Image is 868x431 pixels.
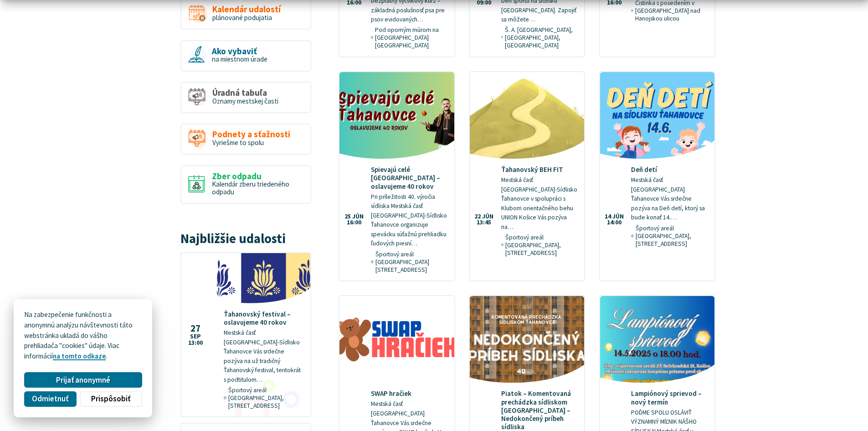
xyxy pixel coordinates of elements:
p: Na zabezpečenie funkčnosti a anonymnú analýzu návštevnosti táto webstránka ukladá do vášho prehli... [24,310,142,362]
span: sep [188,333,203,340]
span: Kalendár zberu triedeného odpadu [212,180,289,196]
span: Úradná tabuľa [212,88,278,98]
h3: Najbližšie udalosti [180,232,311,246]
h4: Lampiónový sprievod – nový termín [631,389,708,406]
p: Mestská časť [GEOGRAPHIC_DATA]-Sídlisko Ťahanovce v spolupráci s Klubom orientačného behu UNION K... [501,176,578,232]
p: Pri príležitosti 40. výročia sídliska Mestská časť [GEOGRAPHIC_DATA]-Sídlisko Ťahanovce organizuj... [371,192,447,249]
a: Ako vybaviť na miestnom úrade [180,40,311,72]
span: na miestnom úrade [212,55,267,63]
a: Deň detí Mestská časť [GEOGRAPHIC_DATA] Ťahanovce Vás srdečne pozýva na Deň detí, ktorý sa bude k... [600,72,714,254]
h4: Ťahanovský festival – oslavujeme 40 rokov [224,310,303,327]
span: Prispôsobiť [91,394,130,404]
span: Odmietnuť [32,394,68,404]
span: jún [352,213,364,220]
a: Spievajú celé [GEOGRAPHIC_DATA] – oslavujeme 40 rokov Pri príležitosti 40. výročia sídliska Mests... [339,72,454,280]
span: plánované podujatia [212,13,272,22]
span: Športový areál [GEOGRAPHIC_DATA], [STREET_ADDRESS] [636,224,708,248]
span: Športový areál [GEOGRAPHIC_DATA], [STREET_ADDRESS] [228,386,303,410]
span: Prijať anonymné [56,375,110,385]
a: Ťahanovský festival – oslavujeme 40 rokov Mestská časť [GEOGRAPHIC_DATA]-Sídlisko Ťahanovce Vás s... [181,253,310,416]
span: Š. A. [GEOGRAPHIC_DATA], [GEOGRAPHIC_DATA], [GEOGRAPHIC_DATA] [505,26,577,49]
button: Odmietnuť [24,391,76,407]
span: 16:00 [344,219,364,226]
span: Ako vybaviť [212,47,267,56]
span: jún [482,213,493,220]
span: Športový areál [GEOGRAPHIC_DATA][STREET_ADDRESS] [375,250,447,274]
span: 25 [344,213,351,220]
h4: Ťahanovský BEH FIT [501,166,578,174]
span: Podnety a sťažnosti [212,130,290,139]
h4: Spievajú celé [GEOGRAPHIC_DATA] – oslavujeme 40 rokov [371,166,447,191]
span: Vyriešme to spolu [212,138,264,147]
a: Podnety a sťažnosti Vyriešme to spolu [180,124,311,155]
h4: SWAP hračiek [371,389,447,398]
p: Mestská časť [GEOGRAPHIC_DATA]-Sídlisko Ťahanovce Vás srdečne pozýva na už tradičný Ťahanovský fe... [224,328,303,384]
span: Pod oporným múrom na [GEOGRAPHIC_DATA] [GEOGRAPHIC_DATA] [375,26,447,49]
button: Prispôsobiť [80,391,142,407]
span: Kalendár udalostí [212,5,281,14]
h4: Deň detí [631,166,708,174]
span: 27 [188,324,203,333]
a: na tomto odkaze [53,352,106,360]
p: Mestská časť [GEOGRAPHIC_DATA] Ťahanovce Vás srdečne pozýva na Deň detí, ktorý sa bude konať 14.… [631,176,708,223]
span: Oznamy mestskej časti [212,97,278,105]
a: Zber odpadu Kalendár zberu triedeného odpadu [180,165,311,204]
span: 14:00 [605,219,624,226]
span: Zber odpadu [212,171,303,181]
a: Ťahanovský BEH FIT Mestská časť [GEOGRAPHIC_DATA]-Sídlisko Ťahanovce v spolupráci s Klubom orient... [470,72,584,264]
h4: Piatok – Komentovaná prechádzka sídliskom [GEOGRAPHIC_DATA] – Nedokončený príbeh sídliska [501,389,578,431]
span: Športový areál [GEOGRAPHIC_DATA], [STREET_ADDRESS] [505,234,577,257]
button: Prijať anonymné [24,372,142,388]
a: Úradná tabuľa Oznamy mestskej časti [180,82,311,113]
span: 14 [605,213,611,220]
span: 13:45 [474,219,493,226]
span: 13:00 [188,340,203,346]
span: 22 [474,213,481,220]
span: jún [612,213,624,220]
